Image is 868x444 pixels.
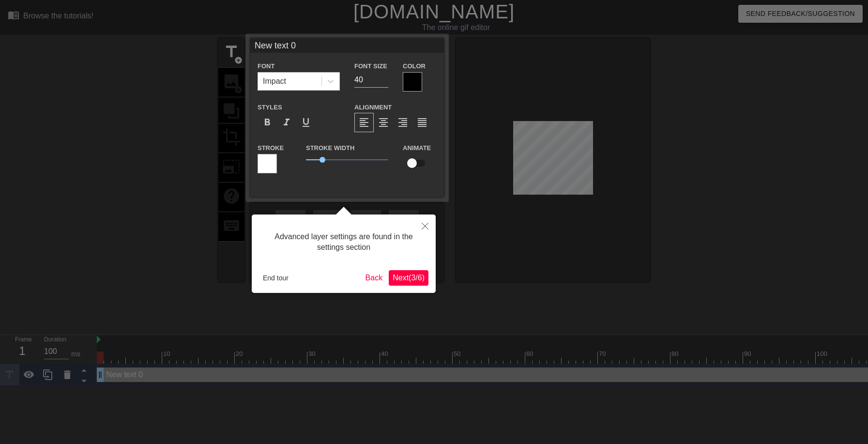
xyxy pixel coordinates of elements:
[259,271,292,285] button: End tour
[414,214,436,237] button: Close
[389,270,428,286] button: Next
[362,270,387,286] button: Back
[259,222,428,263] div: Advanced layer settings are found in the settings section
[393,274,425,282] span: Next ( 3 / 6 )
